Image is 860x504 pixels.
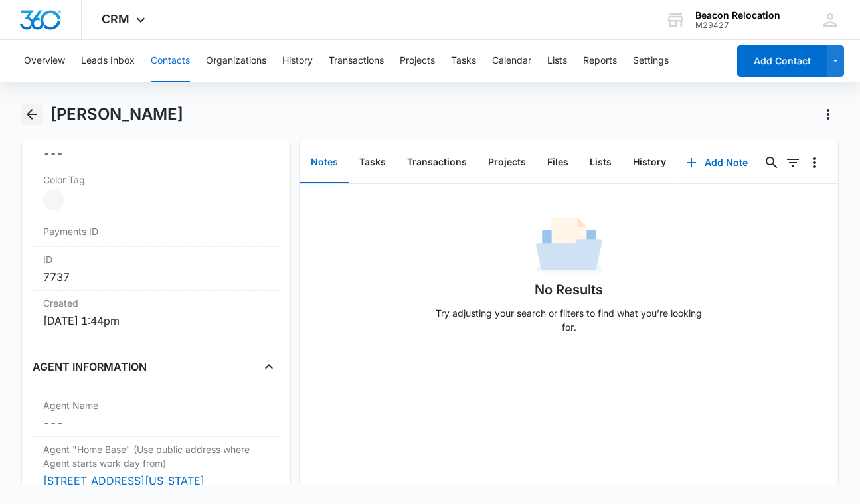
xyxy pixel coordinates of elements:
[21,104,42,125] button: Back
[451,40,476,82] button: Tasks
[43,224,100,238] dt: Payments ID
[43,173,269,187] label: Color Tag
[206,40,266,82] button: Organizations
[349,142,396,183] button: Tasks
[535,280,603,299] h1: No Results
[43,474,205,487] a: [STREET_ADDRESS][US_STATE]
[102,12,129,26] span: CRM
[33,393,280,437] div: Agent Name---
[43,252,269,266] dt: ID
[33,359,147,375] h4: AGENT INFORMATION
[673,147,761,179] button: Add Note
[804,152,825,173] button: Overflow Menu
[477,142,537,183] button: Projects
[761,152,782,173] button: Search...
[43,398,269,412] label: Agent Name
[24,40,65,82] button: Overview
[43,296,269,310] dt: Created
[782,152,804,173] button: Filters
[43,415,269,431] dd: ---
[737,45,827,77] button: Add Contact
[43,145,269,161] dd: ---
[50,104,183,124] h1: [PERSON_NAME]
[33,216,280,247] div: Payments ID
[547,40,567,82] button: Lists
[258,356,280,377] button: Close
[583,40,617,82] button: Reports
[329,40,384,82] button: Transactions
[43,442,269,470] label: Agent "Home Base" (Use public address where Agent starts work day from)
[695,10,780,21] div: account name
[33,124,280,167] div: Next Contact Date---
[536,213,602,280] img: No Data
[151,40,190,82] button: Contacts
[396,142,477,183] button: Transactions
[300,142,349,183] button: Notes
[695,21,780,30] div: account id
[537,142,579,183] button: Files
[622,142,677,183] button: History
[430,306,709,334] p: Try adjusting your search or filters to find what you’re looking for.
[33,167,280,216] div: Color Tag
[282,40,313,82] button: History
[33,247,280,291] div: ID7737
[492,40,531,82] button: Calendar
[33,291,280,334] div: Created[DATE] 1:44pm
[43,269,269,285] dd: 7737
[817,104,839,125] button: Actions
[400,40,435,82] button: Projects
[81,40,135,82] button: Leads Inbox
[579,142,622,183] button: Lists
[43,313,269,329] dd: [DATE] 1:44pm
[633,40,669,82] button: Settings
[33,437,280,495] div: Agent "Home Base" (Use public address where Agent starts work day from)[STREET_ADDRESS][US_STATE]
